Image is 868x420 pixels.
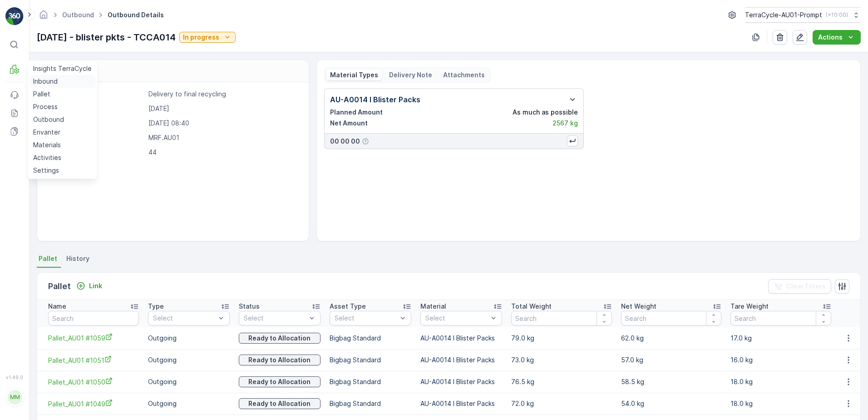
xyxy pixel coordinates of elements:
[148,90,299,99] p: Delivery to final recycling
[244,314,306,323] p: Select
[56,194,135,202] span: AU-PI0020 I Water filters
[8,390,22,405] div: MM
[48,164,69,172] span: [DATE]
[48,302,66,311] p: Name
[183,33,219,42] p: In progress
[826,11,848,19] p: ( +10:00 )
[330,137,360,146] p: 00 00 00
[50,209,72,217] span: 1.26 kg
[248,399,311,408] p: Ready to Allocation
[239,376,321,387] button: Ready to Allocation
[39,13,49,21] a: Homepage
[143,393,234,415] td: Outgoing
[330,119,368,128] p: Net Amount
[726,349,836,371] td: 16.0 kg
[325,327,416,349] td: Bigbag Standard
[507,349,616,371] td: 73.0 kg
[48,399,139,409] a: Pallet_AU01 #1049
[730,311,831,325] input: Search
[616,349,726,371] td: 57.0 kg
[416,327,507,349] td: AU-A0014 I Blister Packs
[416,393,507,415] td: AU-A0014 I Blister Packs
[813,30,861,45] button: Actions
[148,119,299,128] p: [DATE] 08:40
[248,334,311,343] p: Ready to Allocation
[8,149,30,157] span: Name :
[143,371,234,393] td: Outgoing
[507,327,616,349] td: 79.0 kg
[51,179,73,187] span: 1.26 kg
[726,393,836,415] td: 18.0 kg
[330,108,383,117] p: Planned Amount
[745,10,822,20] p: TerraCycle-AU01-Prompt
[248,377,311,386] p: Ready to Allocation
[726,327,836,349] td: 17.0 kg
[8,164,48,172] span: Arrive Date :
[148,302,164,311] p: Type
[5,375,24,380] span: v 1.49.0
[768,279,831,294] button: Clear Filters
[730,302,769,311] p: Tare Weight
[62,11,94,19] a: Outbound
[416,371,507,393] td: AU-A0014 I Blister Packs
[248,355,311,365] p: Ready to Allocation
[330,302,366,311] p: Asset Type
[507,371,616,393] td: 76.5 kg
[8,179,51,187] span: First Weight :
[511,302,552,311] p: Total Weight
[48,333,139,343] a: Pallet_AU01 #1059
[420,302,446,311] p: Material
[148,148,299,157] p: 44
[179,32,236,43] button: In progress
[48,311,139,325] input: Search
[5,7,24,25] img: logo
[48,355,139,365] a: Pallet_AU01 #1051
[239,333,321,344] button: Ready to Allocation
[89,281,102,290] p: Link
[73,280,106,291] button: Link
[48,377,139,387] span: Pallet_AU01 #1050
[39,254,57,263] span: Pallet
[507,393,616,415] td: 72.0 kg
[325,393,416,415] td: Bigbag Standard
[48,280,71,293] p: Pallet
[239,302,260,311] p: Status
[148,133,299,142] p: MRF.AU01
[335,314,397,323] p: Select
[726,371,836,393] td: 18.0 kg
[621,311,722,325] input: Search
[818,33,843,42] p: Actions
[621,302,656,311] p: Net Weight
[786,282,826,291] p: Clear Filters
[8,209,50,217] span: Net Amount :
[416,349,507,371] td: AU-A0014 I Blister Packs
[513,108,578,117] p: As much as possible
[148,104,299,113] p: [DATE]
[239,398,321,409] button: Ready to Allocation
[425,314,488,323] p: Select
[325,349,416,371] td: Bigbag Standard
[153,314,216,323] p: Select
[362,138,369,145] div: Help Tooltip Icon
[51,224,64,232] span: 0 kg
[106,10,166,20] span: Outbound Details
[745,7,861,23] button: TerraCycle-AU01-Prompt(+10:00)
[30,149,190,157] span: 01993126509999989136LJ8503302201000650309
[143,349,234,371] td: Outgoing
[330,94,420,105] p: AU-A0014 I Blister Packs
[239,355,321,365] button: Ready to Allocation
[616,393,726,415] td: 54.0 kg
[552,119,578,128] p: 2567 kg
[616,327,726,349] td: 62.0 kg
[389,70,432,80] p: Delivery Note
[511,311,612,325] input: Search
[8,224,51,232] span: Last Weight :
[325,371,416,393] td: Bigbag Standard
[66,254,89,263] span: History
[616,371,726,393] td: 58.5 kg
[37,30,176,44] p: [DATE] - blister pkts - TCCA014
[143,327,234,349] td: Outgoing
